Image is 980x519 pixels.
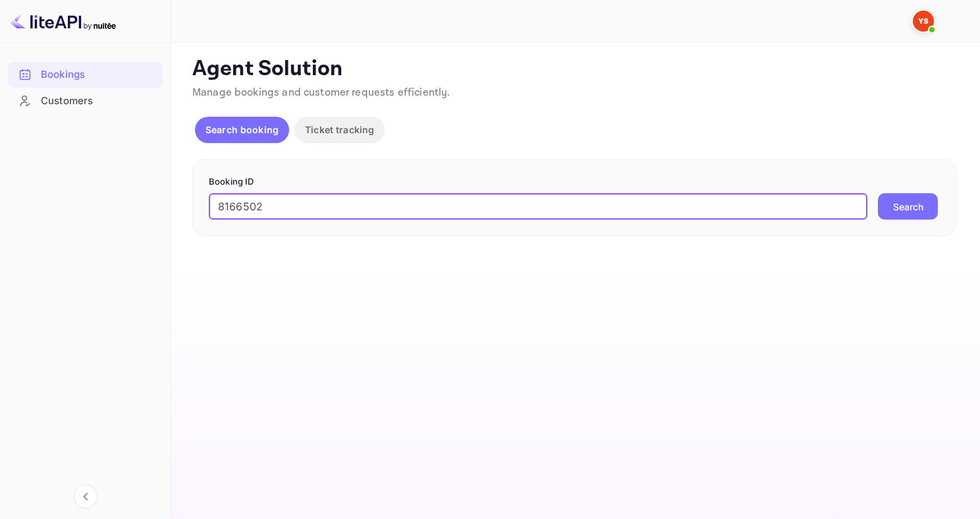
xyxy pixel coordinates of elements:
[41,67,156,82] div: Bookings
[11,11,116,32] img: LiteAPI logo
[209,175,940,189] p: Booking ID
[209,193,867,220] input: Enter Booking ID (e.g., 63782194)
[8,88,163,114] div: Customers
[8,62,163,86] a: Bookings
[8,88,163,113] a: Customers
[205,123,279,137] p: Search booking
[305,123,374,137] p: Ticket tracking
[192,86,450,100] span: Manage bookings and customer requests efficiently.
[878,193,938,220] button: Search
[74,485,97,508] button: Collapse navigation
[913,11,934,32] img: Yandex Support
[192,56,956,82] p: Agent Solution
[8,62,163,88] div: Bookings
[41,94,156,109] div: Customers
